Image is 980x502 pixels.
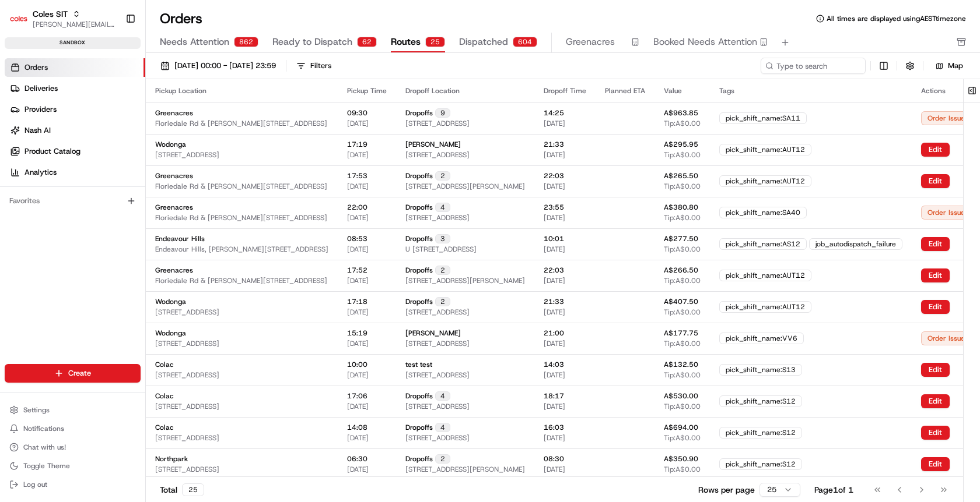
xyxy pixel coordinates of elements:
[24,125,51,136] span: Nash AI
[155,465,219,474] span: [STREET_ADDRESS]
[719,238,807,250] div: pick_shift_name:AS12
[544,140,564,149] span: 21:33
[761,58,866,74] input: Type to search
[405,360,432,369] span: test test
[544,203,564,212] span: 23:55
[544,339,565,348] span: [DATE]
[928,59,971,73] button: Map
[155,402,219,411] span: [STREET_ADDRESS]
[664,203,698,212] span: A$380.80
[664,245,701,254] span: Tip: A$0.00
[435,297,450,306] div: 2
[405,119,470,128] span: [STREET_ADDRESS]
[347,370,369,380] span: [DATE]
[664,391,698,401] span: A$530.00
[5,100,145,119] a: Providers
[664,266,698,275] span: A$266.50
[155,360,174,369] span: Colac
[24,62,48,73] span: Orders
[347,140,367,149] span: 17:19
[664,297,698,306] span: A$407.50
[5,163,145,182] a: Analytics
[155,339,219,348] span: [STREET_ADDRESS]
[24,83,58,94] span: Deliveries
[33,20,116,29] span: [PERSON_NAME][EMAIL_ADDRESS][DOMAIN_NAME]
[544,234,564,243] span: 10:01
[664,234,698,243] span: A$277.50
[155,433,219,443] span: [STREET_ADDRESS]
[405,328,461,338] span: [PERSON_NAME]
[921,268,950,282] button: Edit
[719,144,811,155] div: pick_shift_name:AUT12
[921,394,950,408] button: Edit
[921,143,950,157] button: Edit
[544,360,564,369] span: 14:03
[405,454,433,464] span: Dropoffs
[24,104,57,115] span: Providers
[24,146,80,157] span: Product Catalog
[809,238,902,250] div: job_autodispatch_failure
[5,420,141,437] button: Notifications
[544,370,565,380] span: [DATE]
[405,108,433,118] span: Dropoffs
[405,171,433,181] span: Dropoffs
[155,86,328,96] div: Pickup Location
[827,14,966,23] span: All times are displayed using AEST timezone
[155,454,188,464] span: Northpark
[405,402,470,411] span: [STREET_ADDRESS]
[347,423,367,432] span: 14:08
[155,108,193,118] span: Greenacres
[948,61,963,71] span: Map
[234,37,258,47] div: 862
[435,108,450,118] div: 9
[155,266,193,275] span: Greenacres
[719,395,802,407] div: pick_shift_name:S12
[544,213,565,222] span: [DATE]
[23,480,47,489] span: Log out
[435,234,450,243] div: 3
[405,86,525,96] div: Dropoff Location
[347,307,369,317] span: [DATE]
[160,483,204,496] div: Total
[664,433,701,443] span: Tip: A$0.00
[719,427,802,439] div: pick_shift_name:S12
[605,86,645,96] div: Planned ETA
[405,245,477,254] span: U [STREET_ADDRESS]
[435,423,450,432] div: 4
[405,433,470,443] span: [STREET_ADDRESS]
[155,423,174,432] span: Colac
[155,391,174,401] span: Colac
[544,171,564,181] span: 22:03
[719,301,811,313] div: pick_shift_name:AUT12
[24,167,57,178] span: Analytics
[23,424,64,433] span: Notifications
[513,37,537,47] div: 604
[544,465,565,474] span: [DATE]
[347,360,367,369] span: 10:00
[5,58,145,77] a: Orders
[347,297,367,306] span: 17:18
[155,307,219,317] span: [STREET_ADDRESS]
[719,364,802,376] div: pick_shift_name:S13
[347,119,369,128] span: [DATE]
[155,140,186,149] span: Wodonga
[5,5,121,33] button: Coles SITColes SIT[PERSON_NAME][EMAIL_ADDRESS][DOMAIN_NAME]
[5,402,141,418] button: Settings
[435,171,450,181] div: 2
[347,454,367,464] span: 06:30
[182,483,204,496] div: 25
[664,454,698,464] span: A$350.90
[155,234,205,243] span: Endeavour Hills
[405,203,433,212] span: Dropoffs
[405,266,433,275] span: Dropoffs
[664,119,701,128] span: Tip: A$0.00
[5,192,141,210] div: Favorites
[664,402,701,411] span: Tip: A$0.00
[155,370,219,380] span: [STREET_ADDRESS]
[405,423,433,432] span: Dropoffs
[5,121,145,140] a: Nash AI
[544,402,565,411] span: [DATE]
[544,307,565,317] span: [DATE]
[921,237,950,251] button: Edit
[155,276,327,285] span: Floriedale Rd & [PERSON_NAME][STREET_ADDRESS]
